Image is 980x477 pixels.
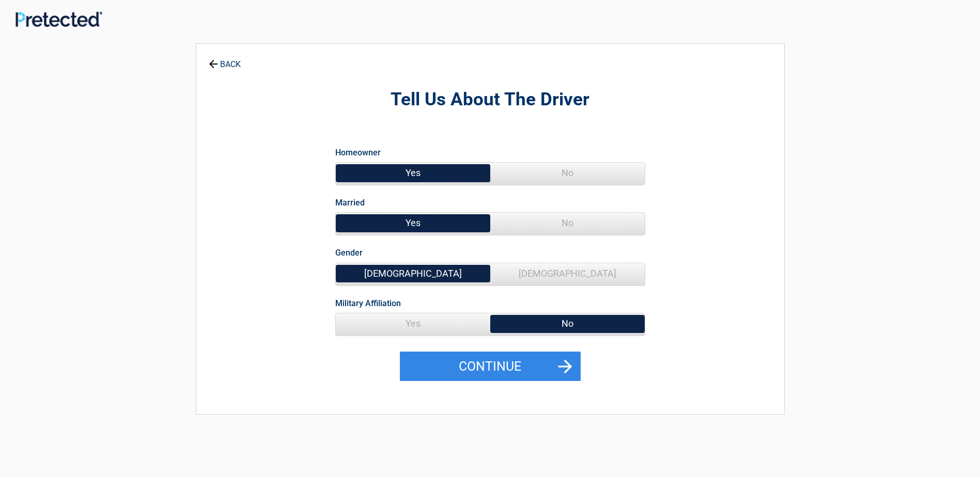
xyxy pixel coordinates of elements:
label: Military Affiliation [335,296,401,310]
span: No [490,163,645,183]
h2: Tell Us About The Driver [253,88,727,112]
span: No [490,313,645,334]
span: Yes [336,313,490,334]
span: [DEMOGRAPHIC_DATA] [336,263,490,284]
a: BACK [207,51,243,69]
span: Yes [336,213,490,233]
label: Homeowner [335,146,381,160]
span: Yes [336,163,490,183]
label: Married [335,196,365,210]
label: Gender [335,246,363,260]
button: Continue [400,352,581,381]
span: [DEMOGRAPHIC_DATA] [490,263,645,284]
img: Main Logo [15,11,102,27]
span: No [490,213,645,233]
